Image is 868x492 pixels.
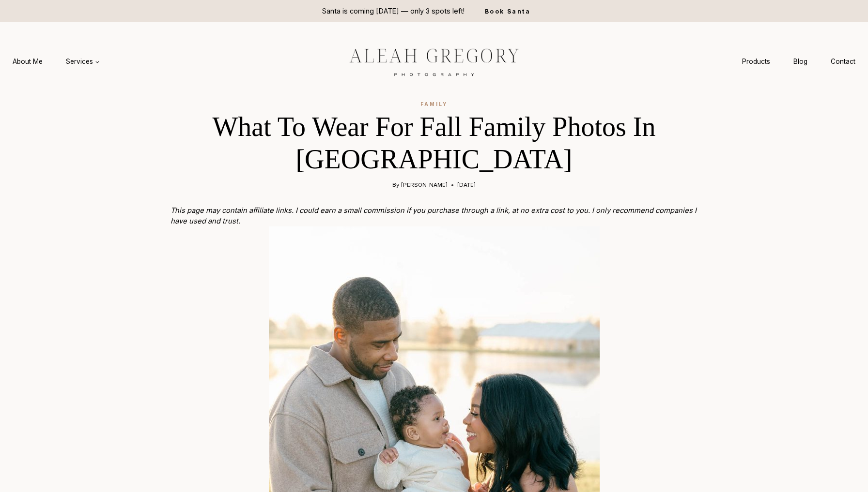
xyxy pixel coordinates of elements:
nav: Primary [1,53,111,71]
a: Contact [819,53,867,71]
img: aleah gregory logo [325,41,543,82]
a: Services [54,53,111,71]
h1: What to Wear for Fall Family Photos in [GEOGRAPHIC_DATA] [170,111,697,176]
time: [DATE] [457,181,476,189]
nav: Secondary [730,53,867,71]
a: About Me [1,53,54,71]
span: By [392,181,399,189]
a: Blog [782,53,819,71]
span: Services [66,57,100,66]
em: This page may contain affiliate links. I could earn a small commission if you purchase through a ... [170,206,697,225]
a: Family [420,101,448,107]
a: Products [730,53,782,71]
a: [PERSON_NAME] [401,181,448,188]
p: Santa is coming [DATE] — only 3 spots left! [322,6,465,16]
